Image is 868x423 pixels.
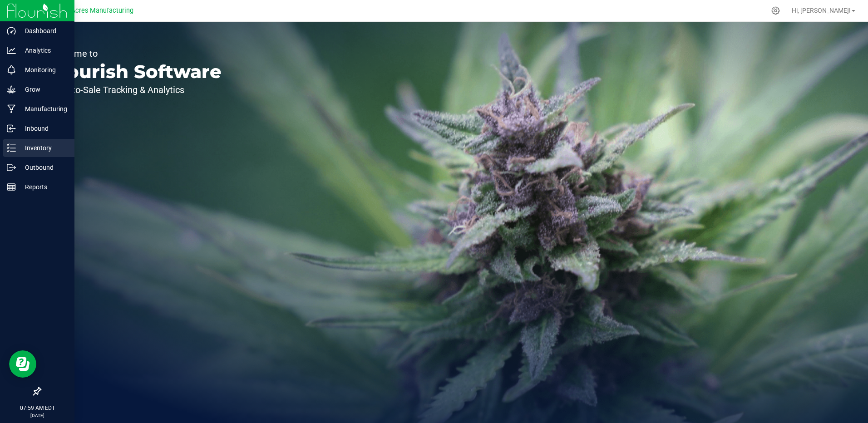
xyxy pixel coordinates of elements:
inline-svg: Manufacturing [7,104,16,113]
p: Manufacturing [16,103,70,114]
p: 07:59 AM EDT [4,404,70,412]
inline-svg: Grow [7,85,16,94]
inline-svg: Monitoring [7,65,16,74]
p: Analytics [16,45,70,56]
div: Manage settings [770,6,781,15]
inline-svg: Inbound [7,124,16,133]
p: [DATE] [4,412,70,419]
inline-svg: Outbound [7,163,16,172]
p: Reports [16,182,70,192]
inline-svg: Inventory [7,143,16,152]
p: Flourish Software [49,63,222,81]
inline-svg: Reports [7,182,16,192]
span: Green Acres Manufacturing [52,7,133,15]
p: Outbound [16,162,70,173]
inline-svg: Analytics [7,46,16,55]
iframe: Resource center [9,350,36,378]
p: Monitoring [16,64,70,75]
p: Seed-to-Sale Tracking & Analytics [49,85,222,94]
p: Welcome to [49,49,222,58]
p: Dashboard [16,25,70,36]
span: Hi, [PERSON_NAME]! [792,7,851,14]
p: Grow [16,84,70,95]
p: Inbound [16,123,70,134]
inline-svg: Dashboard [7,26,16,35]
p: Inventory [16,143,70,153]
